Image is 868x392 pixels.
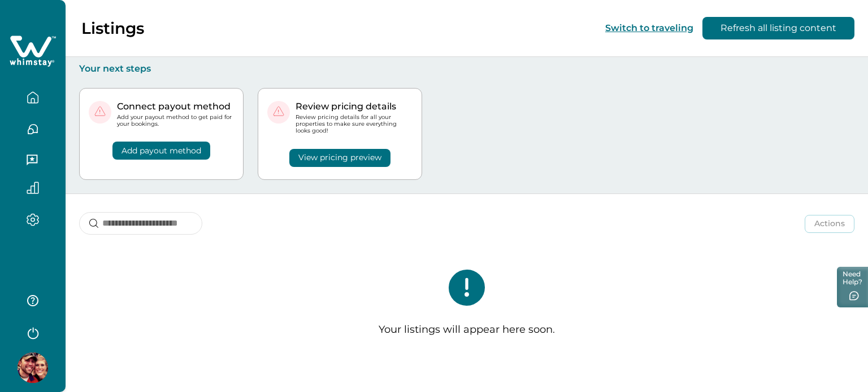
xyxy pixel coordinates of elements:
[117,114,234,127] p: Add your payout method to get paid for your bookings.
[112,142,210,160] button: Add payout method
[296,101,413,112] p: Review pricing details
[79,63,854,74] p: Your next steps
[605,23,693,33] button: Switch to traveling
[117,101,234,112] p: Connect payout method
[296,114,413,135] p: Review pricing details for all your properties to make sure everything looks good!
[379,324,555,336] p: Your listings will appear here soon.
[81,19,144,38] p: Listings
[805,215,854,233] button: Actions
[289,149,390,167] button: View pricing preview
[18,353,48,383] img: Whimstay Host
[702,17,854,39] button: Refresh all listing content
